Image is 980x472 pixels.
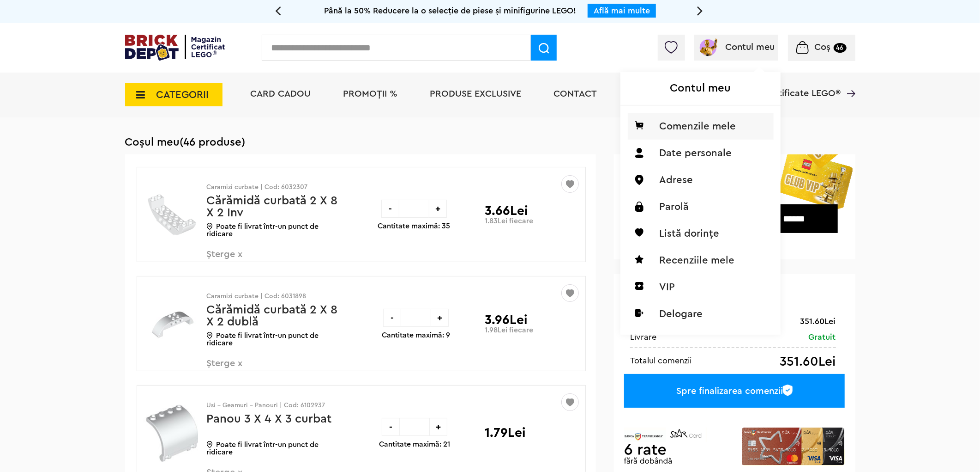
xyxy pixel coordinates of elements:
a: Panou 3 X 4 X 3 curbat [207,413,332,425]
p: 1.83Lei fiecare [485,217,533,225]
div: - [382,418,400,436]
span: (46 produse) [180,137,246,148]
h1: Contul meu [620,72,781,105]
span: Contul meu [725,43,775,52]
a: Card Cadou [251,89,311,98]
a: Contact [554,89,597,98]
img: Cărămidă curbată 2 X 8 X 2 dublă [144,290,200,358]
img: Panou 3 X 4 X 3 curbat [144,398,200,468]
a: PROMOȚII % [343,89,398,98]
a: Contul meu [697,43,775,52]
p: Cantitate maximă: 9 [382,331,450,339]
div: 351.60Lei [800,316,836,327]
p: Poate fi livrat într-un punct de ridicare [207,441,338,456]
p: Cantitate maximă: 35 [378,222,450,230]
div: + [429,418,447,436]
div: Totalul comenzii [630,355,691,366]
div: 351.60Lei [780,355,836,368]
p: Poate fi livrat într-un punct de ridicare [207,332,338,347]
span: Coș [815,43,831,52]
span: Șterge x [207,359,315,379]
span: Magazine Certificate LEGO® [721,77,841,98]
small: 46 [834,43,847,53]
p: 3.66Lei [485,204,528,217]
p: 1.98Lei fiecare [485,326,533,334]
p: Caramizi curbate | Cod: 6032307 [207,184,338,190]
span: CATEGORII [156,90,209,100]
div: Livrare [630,331,656,343]
div: - [383,309,401,327]
p: Caramizi curbate | Cod: 6031898 [207,293,338,300]
p: 3.96Lei [485,313,528,326]
div: Gratuit [809,331,836,343]
span: Șterge x [207,250,315,270]
h1: Coșul meu [125,136,855,149]
span: Până la 50% Reducere la o selecție de piese și minifigurine LEGO! [324,6,576,15]
a: Cărămidă curbată 2 X 8 X 2 Inv [207,195,338,219]
div: + [429,200,447,218]
p: Cantitate maximă: 21 [379,441,450,448]
div: + [431,309,449,327]
p: Poate fi livrat într-un punct de ridicare [207,223,338,238]
a: Magazine Certificate LEGO® [841,77,855,86]
a: Cărămidă curbată 2 X 8 X 2 dublă [207,304,338,328]
div: - [381,200,399,218]
p: Usi - Geamuri - Panouri | Cod: 6102937 [207,402,338,409]
p: 1.79Lei [485,426,526,439]
a: Află mai multe [594,6,650,15]
a: Spre finalizarea comenzii [624,374,844,408]
img: Cărămidă curbată 2 X 8 X 2 Inv [144,180,200,250]
a: Produse exclusive [430,89,522,98]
